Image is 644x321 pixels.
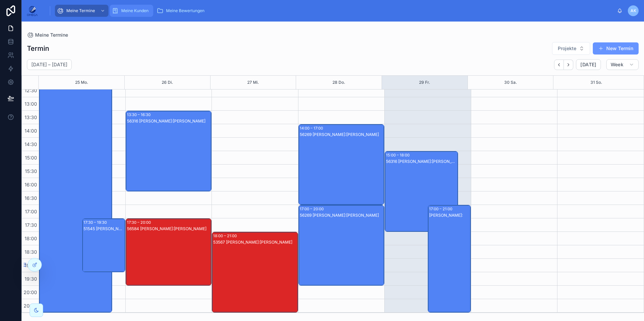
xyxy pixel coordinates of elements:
div: 17:30 – 19:30 [84,219,108,226]
span: 18:30 [23,249,39,255]
div: 56316 [PERSON_NAME]:[PERSON_NAME] [127,118,211,124]
a: Meine Termine [27,32,68,38]
span: 14:00 [23,128,39,134]
span: Meine Termine [66,8,95,13]
span: 13:00 [23,101,39,107]
div: 17:00 – 20:00 [300,206,325,212]
button: Next [564,60,573,70]
button: New Termin [593,42,639,55]
span: 17:30 [23,222,39,228]
button: 25 Mo. [75,76,88,89]
div: 56316 [PERSON_NAME]:[PERSON_NAME] [386,159,457,164]
span: 14:30 [23,141,39,147]
div: 13:30 – 16:30 [127,111,152,118]
button: 31 So. [590,76,602,89]
span: 17:00 [23,209,39,214]
div: 51545 [PERSON_NAME]:[PERSON_NAME] [84,226,125,231]
div: 17:00 – 20:0056269 [PERSON_NAME]:[PERSON_NAME] [299,205,384,285]
span: Week [611,62,623,68]
div: 13:30 – 16:3056316 [PERSON_NAME]:[PERSON_NAME] [126,111,212,191]
div: 56269 [PERSON_NAME]:[PERSON_NAME] [300,132,384,137]
div: 17:30 – 20:00 [127,219,153,226]
button: Select Button [552,42,590,55]
a: Meine Bewertungen [155,5,209,17]
div: 15:00 – 18:0056316 [PERSON_NAME]:[PERSON_NAME] [385,151,457,231]
button: 27 Mi. [247,76,259,89]
div: scrollable content [43,3,617,18]
img: App logo [27,5,38,16]
div: 53567 [PERSON_NAME]:[PERSON_NAME] [213,240,297,245]
span: AK [631,8,636,13]
span: Meine Termine [35,32,68,38]
div: 17:00 – 21:00 [429,206,454,212]
div: 18:00 – 21:00 [213,233,238,239]
a: Meine Kunden [110,5,153,17]
span: 20:00 [22,289,39,295]
button: [DATE] [576,59,601,70]
h1: Termin [27,44,49,53]
span: Projekte [558,45,576,52]
button: 30 Sa. [504,76,517,89]
span: [DATE] [580,62,596,68]
div: 14:00 – 17:00 [300,125,325,132]
div: 56269 [PERSON_NAME]:[PERSON_NAME] [300,213,384,218]
span: 19:30 [23,276,39,282]
button: 28 Do. [332,76,345,89]
button: Week [606,59,639,70]
span: 13:30 [23,114,39,120]
div: 14:00 – 17:0056269 [PERSON_NAME]:[PERSON_NAME] [299,124,384,205]
span: 15:00 [23,155,39,160]
div: 17:00 – 21:00[PERSON_NAME]: [428,205,471,312]
button: Back [554,60,564,70]
span: 16:00 [23,182,39,187]
span: 15:30 [23,168,39,174]
span: 16:30 [23,195,39,201]
div: 17:30 – 20:0056584 [PERSON_NAME]:[PERSON_NAME] [126,219,212,285]
div: [PERSON_NAME]: [429,213,470,218]
a: Meine Termine [55,5,108,17]
span: Meine Kunden [121,8,149,13]
button: 26 Di. [162,76,173,89]
span: 20:30 [22,303,39,309]
div: 56584 [PERSON_NAME]:[PERSON_NAME] [127,226,211,231]
span: 18:00 [23,236,39,241]
button: 29 Fr. [419,76,430,89]
div: 17:30 – 19:3051545 [PERSON_NAME]:[PERSON_NAME] [83,219,125,272]
span: 12:30 [23,87,39,93]
div: 18:00 – 21:0053567 [PERSON_NAME]:[PERSON_NAME] [212,232,298,312]
h2: [DATE] – [DATE] [31,61,67,68]
span: Meine Bewertungen [166,8,204,13]
div: 15:00 – 18:00 [386,152,411,158]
